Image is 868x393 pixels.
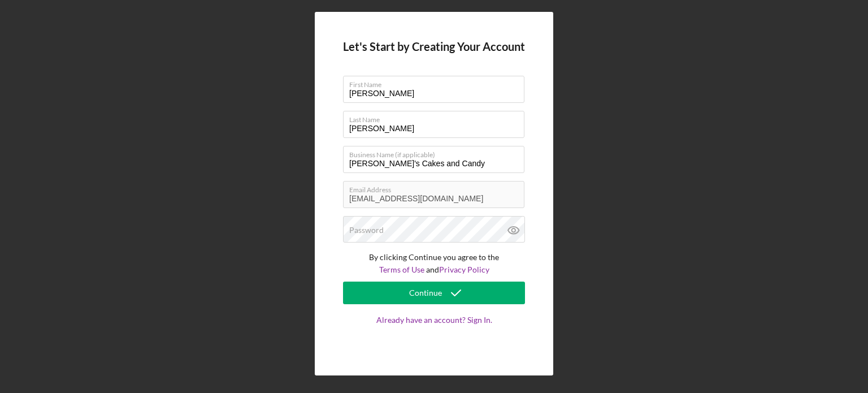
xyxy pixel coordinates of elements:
[349,182,524,194] label: Email Address
[439,265,489,274] a: Privacy Policy
[343,251,525,277] p: By clicking Continue you agree to the and
[349,76,524,89] label: First Name
[409,282,442,304] div: Continue
[343,40,525,53] h4: Let's Start by Creating Your Account
[379,265,424,274] a: Terms of Use
[349,146,524,159] label: Business Name (if applicable)
[343,316,525,347] a: Already have an account? Sign In.
[349,111,524,124] label: Last Name
[349,226,384,235] label: Password
[343,282,525,304] button: Continue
